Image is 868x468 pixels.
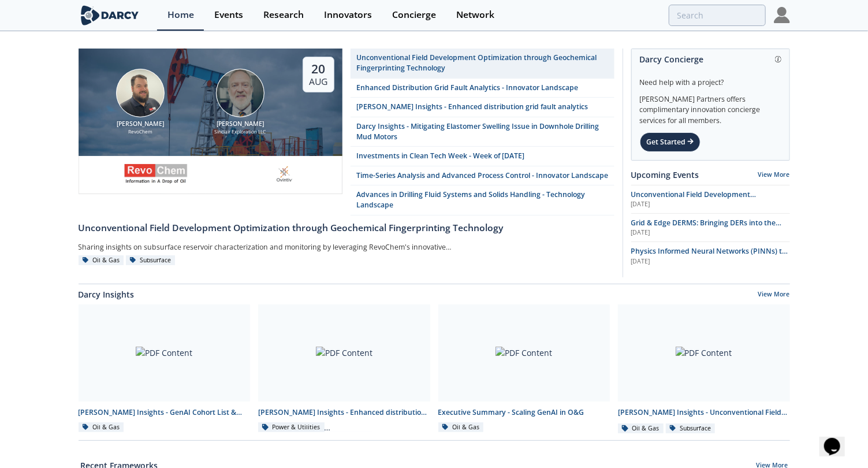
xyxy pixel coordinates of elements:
[758,170,790,179] a: View More
[631,218,782,238] span: Grid & Edge DERMS: Bringing DERs into the Control Room
[631,200,790,209] div: [DATE]
[79,216,614,235] a: Unconventional Field Development Optimization through Geochemical Fingerprinting Technology
[666,424,716,434] div: Subsurface
[438,407,610,418] div: Executive Summary - Scaling GenAI in O&G
[631,246,788,266] span: Physics Informed Neural Networks (PINNs) to Accelerate Subsurface Scenario Analysis
[669,5,766,26] input: Advanced Search
[351,79,614,98] a: Enhanced Distribution Grid Fault Analytics - Innovator Landscape
[640,69,781,88] div: Need help with a project?
[356,53,608,74] div: Unconventional Field Development Optimization through Geochemical Fingerprinting Technology
[258,407,430,418] div: [PERSON_NAME] Insights - Enhanced distribution grid fault analytics
[167,10,194,20] div: Home
[79,255,124,266] div: Oil & Gas
[631,228,790,237] div: [DATE]
[618,424,664,434] div: Oil & Gas
[309,61,327,76] div: 20
[774,7,790,23] img: Profile
[126,255,176,266] div: Subsurface
[631,257,790,266] div: [DATE]
[351,98,614,117] a: [PERSON_NAME] Insights - Enhanced distribution grid fault analytics
[95,120,187,129] div: [PERSON_NAME]
[79,221,614,235] div: Unconventional Field Development Optimization through Geochemical Fingerprinting Technology
[614,304,794,434] a: PDF Content [PERSON_NAME] Insights - Unconventional Field Development Optimization through Geoche...
[631,218,790,237] a: Grid & Edge DERMS: Bringing DERs into the Control Room [DATE]
[79,239,467,255] div: Sharing insights on subsurface reservoir characterization and monitoring by leveraging RevoChem's...
[195,120,286,129] div: [PERSON_NAME]
[631,190,757,221] span: Unconventional Field Development Optimization through Geochemical Fingerprinting Technology
[214,10,243,20] div: Events
[640,132,701,152] div: Get Started
[640,49,781,69] div: Darcy Concierge
[351,185,614,216] a: Advances in Drilling Fluid Systems and Solids Handling - Technology Landscape
[79,407,251,418] div: [PERSON_NAME] Insights - GenAI Cohort List & Contact Info
[775,56,781,62] img: information.svg
[195,128,286,136] div: Sinclair Exploration LLC
[263,10,304,20] div: Research
[392,10,436,20] div: Concierge
[351,147,614,166] a: Investments in Clean Tech Week - Week of [DATE]
[273,162,297,186] img: ovintiv.com.png
[631,246,790,266] a: Physics Informed Neural Networks (PINNs) to Accelerate Subsurface Scenario Analysis [DATE]
[116,69,165,117] img: Bob Aylsworth
[79,288,135,300] a: Darcy Insights
[79,5,141,25] img: logo-wide.svg
[216,69,265,117] img: John Sinclair
[74,304,255,434] a: PDF Content [PERSON_NAME] Insights - GenAI Cohort List & Contact Info Oil & Gas
[351,49,614,79] a: Unconventional Field Development Optimization through Geochemical Fingerprinting Technology
[631,169,699,181] a: Upcoming Events
[434,304,614,434] a: PDF Content Executive Summary - Scaling GenAI in O&G Oil & Gas
[79,422,124,433] div: Oil & Gas
[819,422,856,456] iframe: chat widget
[758,290,790,300] a: View More
[95,128,187,136] div: RevoChem
[640,88,781,126] div: [PERSON_NAME] Partners offers complimentary innovation concierge services for all members.
[258,422,325,433] div: Power & Utilities
[124,162,188,186] img: revochem.com.png
[254,304,434,434] a: PDF Content [PERSON_NAME] Insights - Enhanced distribution grid fault analytics Power & Utilities
[456,10,494,20] div: Network
[351,166,614,185] a: Time-Series Analysis and Advanced Process Control - Innovator Landscape
[438,422,484,433] div: Oil & Gas
[631,190,790,209] a: Unconventional Field Development Optimization through Geochemical Fingerprinting Technology [DATE]
[79,49,342,216] a: Bob Aylsworth [PERSON_NAME] RevoChem John Sinclair [PERSON_NAME] Sinclair Exploration LLC 20 Aug
[618,407,790,418] div: [PERSON_NAME] Insights - Unconventional Field Development Optimization through Geochemical Finger...
[324,10,372,20] div: Innovators
[351,117,614,147] a: Darcy Insights - Mitigating Elastomer Swelling Issue in Downhole Drilling Mud Motors
[309,76,327,88] div: Aug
